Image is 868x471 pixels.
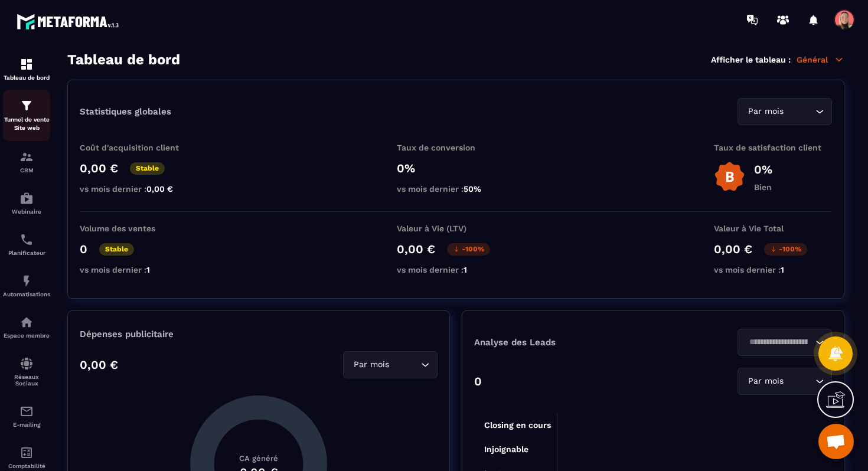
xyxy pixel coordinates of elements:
a: automationsautomationsWebinaire [3,182,50,224]
p: Réseaux Sociaux [3,374,50,387]
p: Afficher le tableau : [711,55,791,64]
p: Espace membre [3,332,50,339]
p: vs mois dernier : [80,265,198,274]
img: social-network [19,356,34,371]
p: Statistiques globales [80,106,171,117]
span: 1 [464,265,467,274]
p: Tunnel de vente Site web [3,116,50,132]
p: vs mois dernier : [80,184,198,194]
p: Valeur à Vie (LTV) [397,224,515,233]
p: 0 [474,374,482,388]
p: 0,00 € [397,242,435,256]
span: 50% [464,184,481,194]
img: automations [19,191,34,205]
p: E-mailing [3,421,50,428]
img: logo [17,11,123,32]
a: formationformationCRM [3,141,50,182]
h3: Tableau de bord [67,51,180,68]
p: Tableau de bord [3,74,50,81]
a: schedulerschedulerPlanificateur [3,224,50,265]
img: b-badge-o.b3b20ee6.svg [714,161,745,192]
img: scheduler [19,233,34,247]
p: Analyse des Leads [474,337,653,348]
img: email [19,404,34,418]
p: CRM [3,167,50,174]
a: formationformationTableau de bord [3,48,50,90]
p: 0,00 € [714,242,752,256]
input: Search for option [745,336,812,349]
p: Stable [130,162,165,175]
span: Par mois [745,375,786,388]
img: formation [19,57,34,71]
p: 0 [80,242,87,256]
p: 0,00 € [80,161,118,175]
img: automations [19,315,34,329]
p: Planificateur [3,250,50,256]
input: Search for option [391,358,418,371]
p: 0% [754,162,772,176]
p: 0% [397,161,515,175]
span: 0,00 € [146,184,173,194]
a: automationsautomationsAutomatisations [3,265,50,306]
p: vs mois dernier : [714,265,832,274]
span: 1 [146,265,150,274]
a: social-networksocial-networkRéseaux Sociaux [3,348,50,395]
a: emailemailE-mailing [3,395,50,437]
img: formation [19,150,34,164]
img: automations [19,274,34,288]
p: Général [797,54,844,65]
p: vs mois dernier : [397,184,515,194]
a: formationformationTunnel de vente Site web [3,90,50,141]
input: Search for option [786,105,812,118]
p: Comptabilité [3,463,50,469]
p: Automatisations [3,291,50,297]
p: Valeur à Vie Total [714,224,832,233]
p: Bien [754,182,772,192]
p: Volume des ventes [80,224,198,233]
div: Search for option [738,368,832,395]
p: 0,00 € [80,358,118,372]
p: Taux de satisfaction client [714,143,832,152]
p: Webinaire [3,208,50,215]
input: Search for option [786,375,812,388]
span: Par mois [745,105,786,118]
div: Search for option [343,351,438,378]
span: 1 [781,265,784,274]
p: vs mois dernier : [397,265,515,274]
img: formation [19,99,34,113]
p: -100% [764,243,807,256]
p: Stable [99,243,134,256]
div: Ouvrir le chat [818,424,854,459]
p: Dépenses publicitaire [80,329,438,339]
p: Taux de conversion [397,143,515,152]
tspan: Closing en cours [484,420,551,430]
p: -100% [447,243,490,256]
a: automationsautomationsEspace membre [3,306,50,348]
div: Search for option [738,98,832,125]
p: Coût d'acquisition client [80,143,198,152]
tspan: Injoignable [484,444,528,454]
span: Par mois [351,358,391,371]
img: accountant [19,446,34,460]
div: Search for option [738,329,832,356]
